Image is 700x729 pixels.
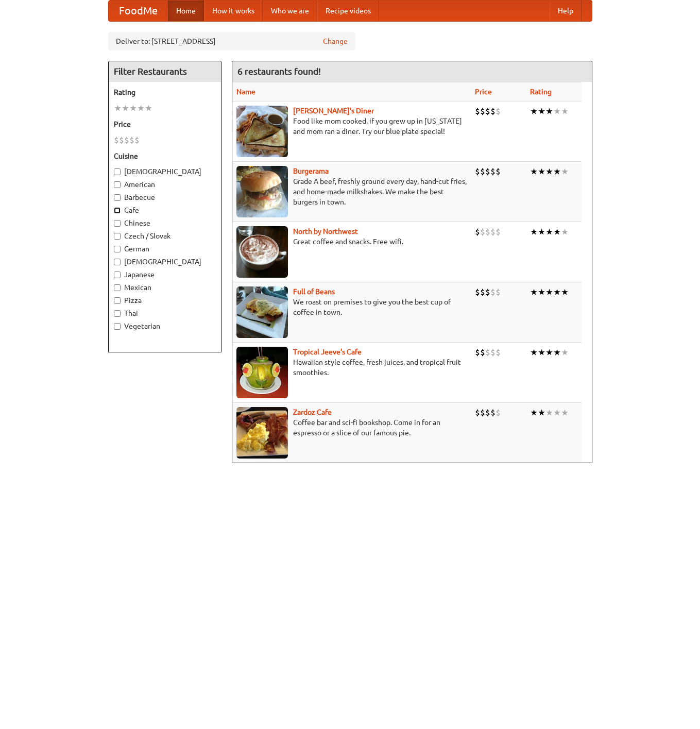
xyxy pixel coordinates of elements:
[323,36,348,46] a: Change
[475,407,480,418] li: $
[480,347,485,358] li: $
[119,134,124,146] li: $
[293,287,335,296] a: Full of Beans
[114,207,121,214] input: Cafe
[485,166,490,177] li: $
[236,166,288,217] img: burgerama.jpg
[114,310,121,317] input: Thai
[114,259,121,265] input: [DEMOGRAPHIC_DATA]
[134,134,140,146] li: $
[538,286,545,298] li: ★
[530,347,538,358] li: ★
[293,408,332,416] a: Zardoz Cafe
[545,407,553,418] li: ★
[114,87,216,97] h5: Rating
[490,286,496,298] li: $
[553,407,561,418] li: ★
[490,347,496,358] li: $
[545,106,553,117] li: ★
[168,1,204,21] a: Home
[114,134,119,146] li: $
[293,107,374,115] b: [PERSON_NAME]'s Diner
[236,106,288,157] img: sallys.jpg
[475,88,492,96] a: Price
[496,226,501,238] li: $
[485,286,490,298] li: $
[480,226,485,238] li: $
[530,407,538,418] li: ★
[530,166,538,177] li: ★
[475,347,480,358] li: $
[236,88,255,96] a: Name
[490,407,496,418] li: $
[114,166,216,177] label: [DEMOGRAPHIC_DATA]
[530,88,552,96] a: Rating
[293,348,362,356] b: Tropical Jeeve's Cafe
[114,119,216,129] h5: Price
[114,272,121,278] input: Japanese
[114,244,216,254] label: German
[553,106,561,117] li: ★
[114,282,216,293] label: Mexican
[480,166,485,177] li: $
[108,32,355,50] div: Deliver to: [STREET_ADDRESS]
[545,166,553,177] li: ★
[317,1,379,21] a: Recipe videos
[109,61,221,82] h4: Filter Restaurants
[561,347,569,358] li: ★
[114,194,121,201] input: Barbecue
[538,226,545,238] li: ★
[490,226,496,238] li: $
[114,231,216,241] label: Czech / Slovak
[236,347,288,398] img: jeeves.jpg
[480,286,485,298] li: $
[124,134,129,146] li: $
[485,407,490,418] li: $
[114,192,216,202] label: Barbecue
[561,226,569,238] li: ★
[553,226,561,238] li: ★
[114,233,121,240] input: Czech / Slovak
[496,166,501,177] li: $
[475,286,480,298] li: $
[204,1,263,21] a: How it works
[236,236,467,247] p: Great coffee and snacks. Free wifi.
[114,168,121,175] input: [DEMOGRAPHIC_DATA]
[137,103,145,114] li: ★
[114,103,122,114] li: ★
[553,347,561,358] li: ★
[538,407,545,418] li: ★
[545,347,553,358] li: ★
[561,166,569,177] li: ★
[538,166,545,177] li: ★
[530,286,538,298] li: ★
[545,226,553,238] li: ★
[480,106,485,117] li: $
[129,134,134,146] li: $
[553,286,561,298] li: ★
[490,166,496,177] li: $
[475,106,480,117] li: $
[114,297,121,304] input: Pizza
[485,347,490,358] li: $
[114,295,216,306] label: Pizza
[114,205,216,215] label: Cafe
[114,179,216,190] label: American
[122,103,129,114] li: ★
[530,226,538,238] li: ★
[293,167,329,175] b: Burgerama
[236,176,467,207] p: Grade A beef, freshly ground every day, hand-cut fries, and home-made milkshakes. We make the bes...
[561,106,569,117] li: ★
[236,417,467,438] p: Coffee bar and sci-fi bookshop. Come in for an espresso or a slice of our famous pie.
[236,226,288,278] img: north.jpg
[114,151,216,161] h5: Cuisine
[114,284,121,291] input: Mexican
[236,286,288,338] img: beans.jpg
[490,106,496,117] li: $
[237,66,321,76] ng-pluralize: 6 restaurants found!
[114,218,216,228] label: Chinese
[561,286,569,298] li: ★
[475,226,480,238] li: $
